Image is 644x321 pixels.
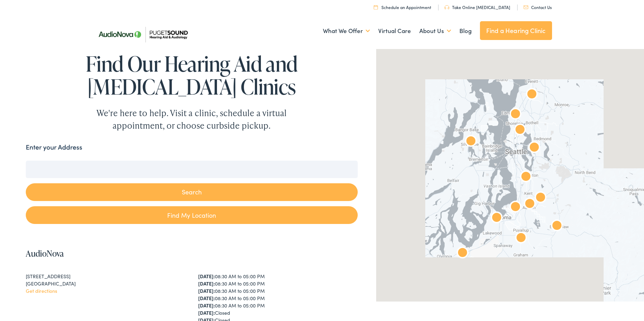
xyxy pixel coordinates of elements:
[198,302,215,309] strong: [DATE]:
[454,245,471,262] div: AudioNova
[444,5,449,9] img: utility icon
[512,122,528,139] div: AudioNova
[323,18,370,44] a: What We Offer
[523,87,540,103] div: Puget Sound Hearing Aid &#038; Audiology by AudioNova
[378,18,411,44] a: Virtual Care
[444,4,510,10] a: Take Online [MEDICAL_DATA]
[419,18,451,44] a: About Us
[80,107,303,132] div: We're here to help. Visit a clinic, schedule a virtual appointment, or choose curbside pickup.
[26,183,358,201] button: Search
[26,248,64,259] a: AudioNova
[198,309,215,316] strong: [DATE]:
[198,280,215,287] strong: [DATE]:
[26,273,185,280] div: [STREET_ADDRESS]
[521,196,538,213] div: AudioNova
[523,4,552,10] a: Contact Us
[198,273,215,280] strong: [DATE]:
[518,169,534,186] div: AudioNova
[26,161,358,178] input: Enter your address or zip code
[480,21,552,40] a: Find a Hearing Clinic
[549,218,565,235] div: AudioNova
[513,230,529,247] div: AudioNova
[526,140,543,157] div: AudioNova
[488,210,505,227] div: AudioNova
[507,106,524,123] div: AudioNova
[26,142,82,152] label: Enter your Address
[26,280,185,287] div: [GEOGRAPHIC_DATA]
[523,6,528,9] img: utility icon
[374,4,431,10] a: Schedule an Appointment
[532,190,549,207] div: AudioNova
[26,287,57,294] a: Get directions
[26,52,358,98] h1: Find Our Hearing Aid and [MEDICAL_DATA] Clinics
[459,18,472,44] a: Blog
[463,134,479,150] div: AudioNova
[507,199,524,216] div: AudioNova
[198,287,215,294] strong: [DATE]:
[198,295,215,302] strong: [DATE]:
[26,206,358,224] a: Find My Location
[374,5,378,9] img: utility icon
